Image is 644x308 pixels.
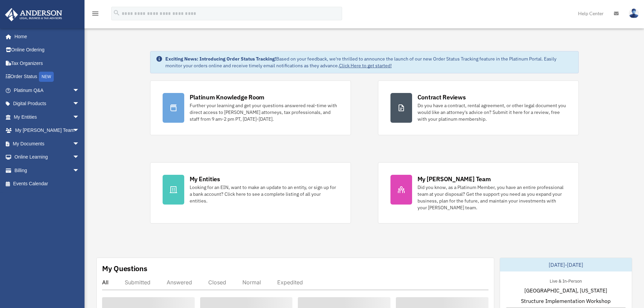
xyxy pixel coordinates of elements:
div: Normal [242,279,261,286]
span: arrow_drop_down [73,164,86,177]
a: Order StatusNEW [5,70,90,84]
a: Online Learningarrow_drop_down [5,150,90,164]
a: Home [5,30,86,43]
a: My Documentsarrow_drop_down [5,137,90,150]
span: arrow_drop_down [73,137,86,151]
a: Click Here to get started! [339,63,392,69]
div: Expedited [277,279,303,286]
a: Billingarrow_drop_down [5,164,90,177]
a: Tax Organizers [5,56,90,70]
a: Events Calendar [5,177,90,191]
span: [GEOGRAPHIC_DATA], [US_STATE] [524,286,607,294]
a: My Entities Looking for an EIN, want to make an update to an entity, or sign up for a bank accoun... [150,162,351,223]
div: My Entities [190,175,220,183]
i: search [113,9,120,17]
span: arrow_drop_down [73,124,86,138]
span: arrow_drop_down [73,110,86,124]
span: arrow_drop_down [73,97,86,111]
div: NEW [39,72,54,82]
a: My [PERSON_NAME] Team Did you know, as a Platinum Member, you have an entire professional team at... [378,162,579,223]
a: My [PERSON_NAME] Teamarrow_drop_down [5,124,90,137]
div: [DATE]-[DATE] [500,258,632,271]
div: Submitted [125,279,150,286]
a: Platinum Q&Aarrow_drop_down [5,84,90,97]
div: Closed [208,279,226,286]
div: All [102,279,109,286]
i: menu [91,9,99,18]
img: Anderson Advisors Platinum Portal [3,8,64,21]
span: Structure Implementation Workshop [521,297,611,305]
div: My [PERSON_NAME] Team [418,175,491,183]
div: My Questions [102,263,147,274]
div: Do you have a contract, rental agreement, or other legal document you would like an attorney's ad... [418,102,566,122]
div: Answered [167,279,192,286]
div: Did you know, as a Platinum Member, you have an entire professional team at your disposal? Get th... [418,184,566,211]
div: Looking for an EIN, want to make an update to an entity, or sign up for a bank account? Click her... [190,184,338,204]
a: Digital Productsarrow_drop_down [5,97,90,111]
div: Platinum Knowledge Room [190,93,265,101]
a: Online Ordering [5,43,90,57]
img: User Pic [629,8,639,18]
strong: Exciting News: Introducing Order Status Tracking! [165,56,276,62]
a: Platinum Knowledge Room Further your learning and get your questions answered real-time with dire... [150,80,351,135]
a: Contract Reviews Do you have a contract, rental agreement, or other legal document you would like... [378,80,579,135]
span: arrow_drop_down [73,84,86,97]
div: Based on your feedback, we're thrilled to announce the launch of our new Order Status Tracking fe... [165,55,573,69]
a: menu [91,12,99,18]
span: arrow_drop_down [73,150,86,164]
a: My Entitiesarrow_drop_down [5,110,90,124]
div: Live & In-Person [544,277,587,284]
div: Contract Reviews [418,93,466,101]
div: Further your learning and get your questions answered real-time with direct access to [PERSON_NAM... [190,102,338,122]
